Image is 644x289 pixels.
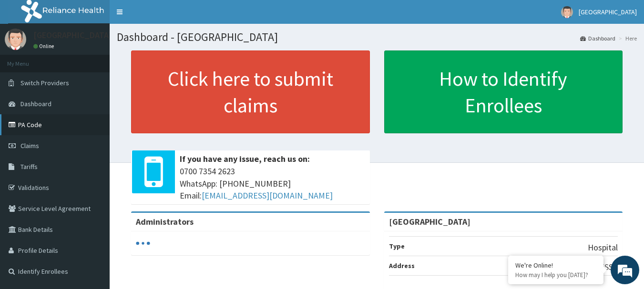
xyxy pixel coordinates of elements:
div: We're Online! [515,261,596,269]
span: [GEOGRAPHIC_DATA] [579,8,637,16]
strong: [GEOGRAPHIC_DATA] [389,216,470,227]
img: User Image [5,29,26,50]
li: Here [616,34,637,42]
p: Hospital [588,241,618,254]
span: Claims [20,141,39,150]
span: Tariffs [20,162,38,171]
b: Administrators [136,216,194,227]
b: If you have any issue, reach us on: [180,153,310,164]
a: Dashboard [580,34,615,42]
span: Dashboard [20,100,51,108]
img: User Image [561,6,573,18]
a: How to Identify Enrollees [384,50,623,133]
h1: Dashboard - [GEOGRAPHIC_DATA] [117,31,637,43]
span: 0700 7354 2623 WhatsApp: [PHONE_NUMBER] Email: [180,165,365,202]
b: Type [389,242,405,250]
a: [EMAIL_ADDRESS][DOMAIN_NAME] [202,190,333,201]
p: [GEOGRAPHIC_DATA] [33,31,112,40]
b: Address [389,261,415,270]
a: Online [33,43,56,50]
a: Click here to submit claims [131,50,370,133]
span: Switch Providers [20,79,69,87]
svg: audio-loading [136,236,150,250]
p: How may I help you today? [515,271,596,279]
